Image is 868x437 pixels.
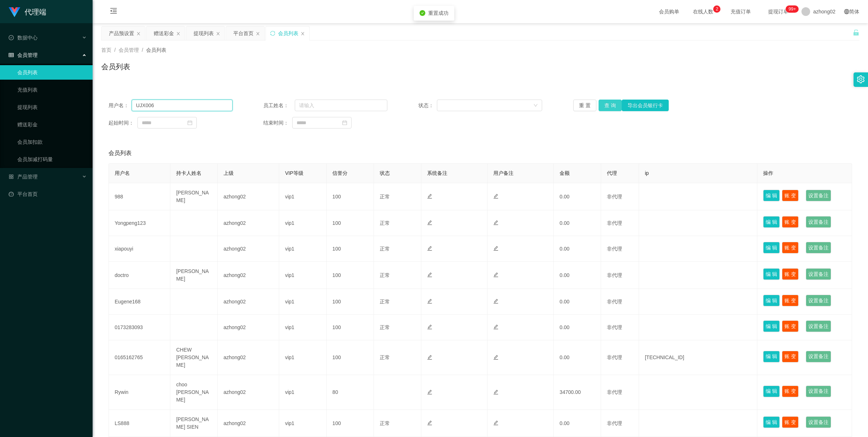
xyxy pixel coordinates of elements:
[806,268,831,280] button: 设置备注
[17,117,87,132] a: 赠送彩金
[109,315,170,340] td: 0173283093
[493,324,498,329] i: 图标: edit
[493,194,498,199] i: 图标: edit
[279,289,327,315] td: vip1
[427,220,432,225] i: 图标: edit
[599,100,622,111] button: 查 询
[639,340,757,375] td: [TECHNICAL_ID]
[9,52,38,58] span: 会员管理
[301,31,305,36] i: 图标: close
[263,102,295,109] span: 员工姓名：
[146,47,166,53] span: 会员列表
[279,410,327,437] td: vip1
[763,242,780,253] button: 编 辑
[763,170,773,176] span: 操作
[109,210,170,236] td: Yongpeng123
[420,10,425,16] i: icon: check-circle
[327,375,374,410] td: 80
[380,272,390,278] span: 正常
[645,170,649,176] span: ip
[327,236,374,262] td: 100
[218,315,279,340] td: azhong02
[806,416,831,428] button: 设置备注
[278,26,298,40] div: 会员列表
[17,135,87,149] a: 会员加扣款
[9,9,46,14] a: 代理端
[782,242,799,253] button: 账 变
[607,194,622,199] span: 非代理
[136,31,141,36] i: 图标: close
[17,83,87,97] a: 充值列表
[763,295,780,306] button: 编 辑
[559,170,570,176] span: 金额
[279,210,327,236] td: vip1
[218,340,279,375] td: azhong02
[554,410,601,437] td: 0.00
[427,299,432,304] i: 图标: edit
[9,35,14,40] i: 图标: check-circle-o
[607,246,622,252] span: 非代理
[607,170,617,176] span: 代理
[109,410,170,437] td: LS888
[142,47,143,53] span: /
[380,194,390,199] span: 正常
[342,120,347,125] i: 图标: calendar
[218,210,279,236] td: azhong02
[554,236,601,262] td: 0.00
[607,324,622,330] span: 非代理
[427,170,447,176] span: 系统备注
[17,152,87,167] a: 会员加减打码量
[554,262,601,289] td: 0.00
[763,190,780,201] button: 编 辑
[101,0,126,24] i: 图标: menu-fold
[607,420,622,426] span: 非代理
[9,35,38,41] span: 数据中心
[170,262,218,289] td: [PERSON_NAME]
[9,174,14,179] i: 图标: appstore-o
[607,389,622,395] span: 非代理
[279,315,327,340] td: vip1
[427,194,432,199] i: 图标: edit
[380,324,390,330] span: 正常
[806,351,831,362] button: 设置备注
[786,5,799,13] sup: 1208
[327,340,374,375] td: 100
[279,340,327,375] td: vip1
[109,262,170,289] td: doctro
[427,324,432,329] i: 图标: edit
[806,242,831,253] button: 设置备注
[114,47,116,53] span: /
[554,375,601,410] td: 34700.00
[170,410,218,437] td: [PERSON_NAME] SIEN
[782,386,799,397] button: 账 变
[418,102,437,109] span: 状态：
[607,299,622,304] span: 非代理
[765,9,792,14] span: 提现订单
[101,47,111,53] span: 首页
[806,216,831,228] button: 设置备注
[806,320,831,332] button: 设置备注
[295,100,387,111] input: 请输入
[256,31,260,36] i: 图标: close
[763,416,780,428] button: 编 辑
[713,5,720,13] sup: 2
[332,170,348,176] span: 信誉分
[554,315,601,340] td: 0.00
[782,268,799,280] button: 账 变
[493,355,498,360] i: 图标: edit
[9,52,14,58] i: 图标: table
[727,9,754,14] span: 充值订单
[380,220,390,226] span: 正常
[427,355,432,360] i: 图标: edit
[9,7,20,17] img: logo.9652507e.png
[782,416,799,428] button: 账 变
[493,390,498,395] i: 图标: edit
[109,375,170,410] td: Rywin
[493,299,498,304] i: 图标: edit
[9,187,87,201] a: 图标: dashboard平台首页
[109,119,137,127] span: 起始时间：
[763,351,780,362] button: 编 辑
[170,340,218,375] td: CHEW [PERSON_NAME]
[279,262,327,289] td: vip1
[218,236,279,262] td: azhong02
